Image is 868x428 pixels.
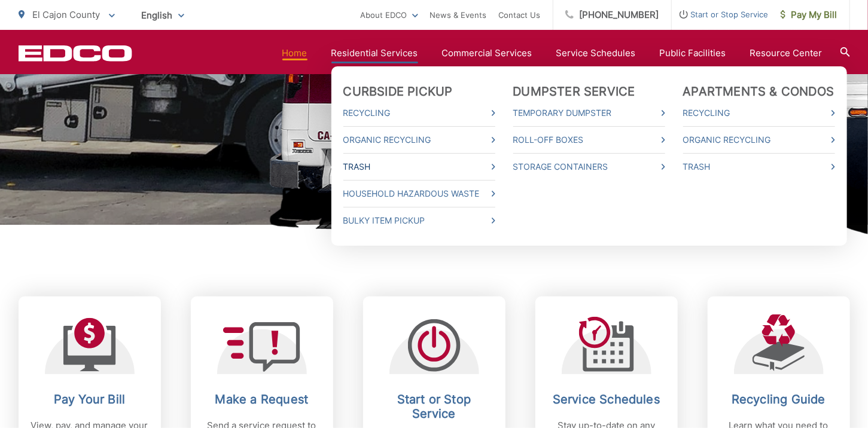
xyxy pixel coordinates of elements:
a: Residential Services [331,46,418,60]
a: About EDCO [361,8,418,22]
a: Trash [343,160,495,174]
span: English [133,5,193,26]
a: Home [282,46,307,60]
a: News & Events [430,8,487,22]
h2: Pay Your Bill [31,392,149,406]
a: Organic Recycling [343,133,495,147]
a: Storage Containers [513,160,665,174]
h2: Make a Request [203,392,321,406]
a: Household Hazardous Waste [343,187,495,201]
a: Dumpster Service [513,84,635,99]
a: Commercial Services [442,46,532,60]
a: Resource Center [750,46,823,60]
a: Bulky Item Pickup [343,213,495,228]
a: Curbside Pickup [343,84,453,99]
h2: Service Schedules [547,392,666,406]
a: Public Facilities [660,46,726,60]
h2: Start or Stop Service [375,392,494,421]
a: EDCD logo. Return to the homepage. [19,45,132,62]
a: Temporary Dumpster [513,106,665,120]
span: El Cajon County [33,9,100,20]
a: Roll-Off Boxes [513,133,665,147]
span: Pay My Bill [781,8,837,22]
a: Recycling [343,106,495,120]
a: Service Schedules [556,46,636,60]
a: Contact Us [499,8,541,22]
